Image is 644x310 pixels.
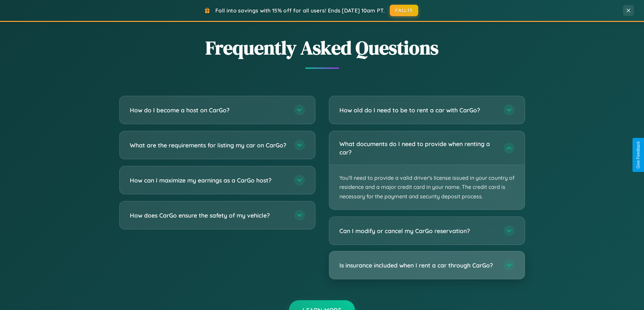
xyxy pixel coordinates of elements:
h3: How do I become a host on CarGo? [130,106,287,114]
h3: What are the requirements for listing my car on CarGo? [130,141,287,149]
h3: Is insurance included when I rent a car through CarGo? [339,261,497,270]
h3: How old do I need to be to rent a car with CarGo? [339,106,497,114]
span: Fall into savings with 15% off for all users! Ends [DATE] 10am PT. [215,7,385,14]
div: Give Feedback [636,141,641,169]
h2: Frequently Asked Questions [119,35,525,61]
h3: How can I maximize my earnings as a CarGo host? [130,176,287,185]
p: You'll need to provide a valid driver's license issued in your country of residence and a major c... [329,165,525,209]
h3: What documents do I need to provide when renting a car? [339,140,497,156]
h3: Can I modify or cancel my CarGo reservation? [339,227,497,235]
button: FALL15 [390,5,418,16]
h3: How does CarGo ensure the safety of my vehicle? [130,211,287,220]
